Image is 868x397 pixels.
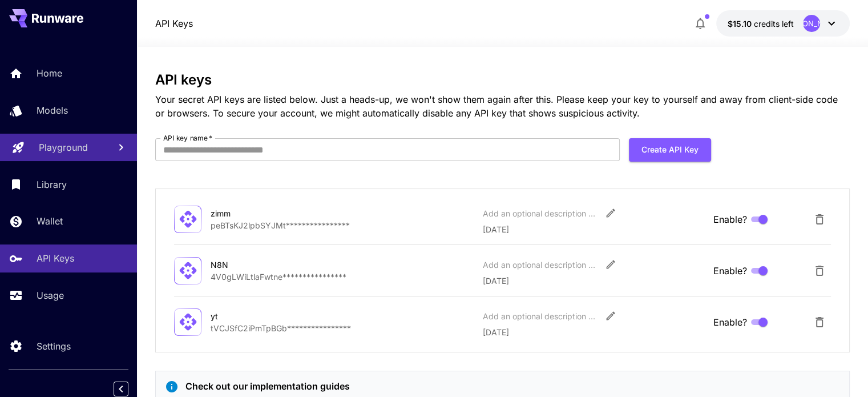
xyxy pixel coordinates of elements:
p: [DATE] [482,223,704,235]
div: Add an optional description or comment [482,310,596,322]
p: [DATE] [482,275,704,287]
span: credits left [754,19,794,29]
div: yt [211,310,325,322]
div: N8N [211,259,325,271]
div: Add an optional description or comment [482,259,596,271]
button: Delete API Key [808,311,831,334]
button: Edit [600,254,621,275]
p: Usage [37,288,64,302]
button: Edit [600,306,621,326]
p: Settings [37,339,71,353]
div: [PERSON_NAME] [803,15,820,32]
p: Wallet [37,214,63,228]
p: Playground [39,141,88,154]
p: Your secret API keys are listed below. Just a heads-up, we won't show them again after this. Plea... [155,93,850,120]
span: Enable? [713,264,747,278]
p: Models [37,103,68,117]
p: API Keys [37,251,74,265]
p: [DATE] [482,326,704,338]
div: $15.09875 [728,18,794,30]
div: zimm [211,207,325,219]
button: Delete API Key [808,208,831,231]
button: Collapse sidebar [114,382,128,396]
button: Delete API Key [808,259,831,282]
button: $15.09875[PERSON_NAME] [716,10,850,37]
p: Check out our implementation guides [185,379,840,393]
span: $15.10 [728,19,754,29]
button: Create API Key [629,138,711,162]
div: Add an optional description or comment [482,207,596,219]
p: Home [37,66,62,80]
button: Edit [600,203,621,223]
nav: breadcrumb [155,17,193,30]
p: Library [37,178,67,191]
a: API Keys [155,17,193,30]
span: Enable? [713,315,747,329]
span: Enable? [713,212,747,226]
h3: API keys [155,72,850,88]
